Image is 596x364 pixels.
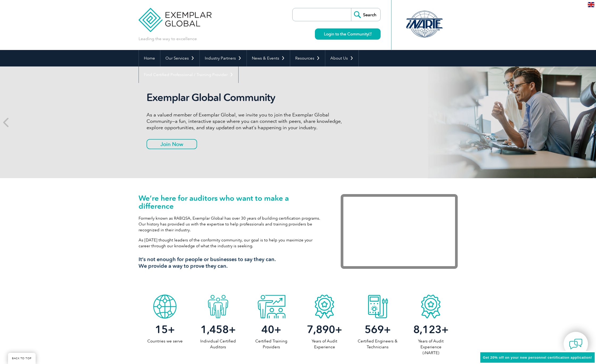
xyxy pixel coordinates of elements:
span: 569 [365,323,384,336]
p: Certified Engineers & Technicians [351,338,404,350]
a: Our Services [160,50,199,66]
a: Login to the Community [315,28,381,40]
span: 8,123 [413,323,441,336]
p: Leading the way to excellence [139,36,197,42]
h2: + [351,325,404,334]
p: As [DATE] thought leaders of the conformity community, our goal is to help you maximize your care... [139,237,325,249]
span: 15 [155,323,168,336]
a: Resources [290,50,325,66]
span: 40 [261,323,274,336]
span: 7,890 [307,323,335,336]
h2: + [298,325,351,334]
h3: It’s not enough for people or businesses to say they can. We provide a way to prove they can. [139,256,325,269]
h2: + [245,325,298,334]
p: Years of Audit Experience [298,338,351,350]
p: Years of Audit Experience (iNARTE) [404,338,457,356]
span: 1,458 [201,323,229,336]
a: Join Now [147,139,197,149]
a: Industry Partners [200,50,247,66]
h1: We’re here for auditors who want to make a difference [139,194,325,210]
a: Home [139,50,160,66]
a: BACK TO TOP [8,353,36,364]
a: News & Events [247,50,290,66]
p: Countries we serve [139,338,192,344]
span: Get 20% off on your new personnel certification application! [483,355,592,359]
input: Search [351,8,380,21]
img: en [588,2,594,7]
h2: + [404,325,457,334]
iframe: Exemplar Global: Working together to make a difference [341,194,458,269]
img: contact-chat.png [569,337,582,351]
p: Formerly known as RABQSA, Exemplar Global has over 30 years of building certification programs. O... [139,215,325,233]
p: Certified Training Providers [245,338,298,350]
p: Individual Certified Auditors [191,338,245,350]
h2: + [139,325,192,334]
img: open_square.png [369,32,372,35]
h2: Exemplar Global Community [147,91,346,104]
h2: + [191,325,245,334]
a: About Us [325,50,359,66]
p: As a valued member of Exemplar Global, we invite you to join the Exemplar Global Community—a fun,... [147,112,346,131]
a: Find Certified Professional / Training Provider [139,66,238,83]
